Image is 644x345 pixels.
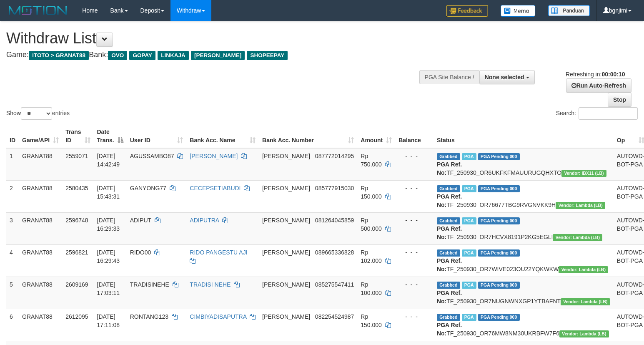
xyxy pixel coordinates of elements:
[19,277,62,309] td: GRANAT88
[361,313,382,328] span: Rp 150.000
[190,313,246,320] a: CIMBIYADISAPUTRA
[6,107,70,120] label: Show entries
[462,217,476,224] span: Marked by bgndedek
[130,249,151,256] span: RIDO00
[479,70,535,84] button: None selected
[130,281,169,288] span: TRADISINEHE
[315,281,354,288] span: Copy 085275547411 to clipboard
[437,257,462,272] b: PGA Ref. No:
[62,124,93,148] th: Trans ID: activate to sort column ascending
[315,313,354,320] span: Copy 082254524987 to clipboard
[6,4,70,17] img: MOTION_logo.png
[158,51,189,60] span: LINKAJA
[437,185,460,192] span: Grabbed
[478,153,520,160] span: PGA Pending
[437,322,462,337] b: PGA Ref. No:
[315,153,354,159] span: Copy 087772014295 to clipboard
[190,217,219,224] a: ADIPUTRA
[97,281,120,296] span: [DATE] 17:03:11
[601,71,625,78] strong: 00:00:10
[65,217,88,224] span: 2596748
[6,30,421,47] h1: Withdraw List
[6,309,19,341] td: 6
[446,5,488,17] img: Feedback.jpg
[434,148,614,181] td: TF_250930_OR6UKFKFMAUURUGQHXTO
[190,281,231,288] a: TRADISI NEHE
[434,212,614,244] td: TF_250930_OR7HCVX8191P2KG5EGLI
[315,249,354,256] span: Copy 089665336828 to clipboard
[398,216,430,224] div: - - -
[437,282,460,289] span: Grabbed
[19,244,62,277] td: GRANAT88
[608,93,631,107] a: Stop
[19,180,62,212] td: GRANAT88
[501,5,536,17] img: Button%20Memo.svg
[97,313,120,328] span: [DATE] 17:11:08
[398,152,430,160] div: - - -
[94,124,127,148] th: Date Trans.: activate to sort column descending
[485,74,524,81] span: None selected
[437,161,462,176] b: PGA Ref. No:
[190,153,238,159] a: [PERSON_NAME]
[19,309,62,341] td: GRANAT88
[559,266,608,273] span: Vendor URL: https://dashboard.q2checkout.com/secure
[566,78,631,93] a: Run Auto-Refresh
[553,234,602,241] span: Vendor URL: https://dashboard.q2checkout.com/secure
[262,281,310,288] span: [PERSON_NAME]
[419,70,479,84] div: PGA Site Balance /
[315,185,354,191] span: Copy 085777915030 to clipboard
[247,51,288,60] span: SHOPEEPAY
[29,51,89,60] span: ITOTO > GRANAT88
[191,51,245,60] span: [PERSON_NAME]
[548,5,590,16] img: panduan.png
[97,153,120,168] span: [DATE] 14:42:49
[478,185,520,192] span: PGA Pending
[478,249,520,257] span: PGA Pending
[259,124,357,148] th: Bank Acc. Number: activate to sort column ascending
[127,124,187,148] th: User ID: activate to sort column ascending
[434,309,614,341] td: TF_250930_OR76MW8NM30UKRBFW7F6
[6,277,19,309] td: 5
[97,217,120,232] span: [DATE] 16:29:33
[65,249,88,256] span: 2596821
[108,51,127,60] span: OVO
[6,212,19,244] td: 3
[97,249,120,264] span: [DATE] 16:29:43
[130,217,151,224] span: ADIPUT
[361,281,382,296] span: Rp 100.000
[437,314,460,321] span: Grabbed
[262,185,310,191] span: [PERSON_NAME]
[65,185,88,191] span: 2580435
[559,330,609,337] span: Vendor URL: https://dashboard.q2checkout.com/secure
[19,212,62,244] td: GRANAT88
[437,193,462,208] b: PGA Ref. No:
[262,313,310,320] span: [PERSON_NAME]
[462,314,476,321] span: Marked by bgndedek
[478,217,520,224] span: PGA Pending
[478,282,520,289] span: PGA Pending
[395,124,434,148] th: Balance
[357,124,395,148] th: Amount: activate to sort column ascending
[561,170,606,177] span: Vendor URL: https://dashboard.q2checkout.com/secure
[398,280,430,289] div: - - -
[130,153,174,159] span: AGUSSAMBO87
[579,107,638,120] input: Search:
[556,202,605,209] span: Vendor URL: https://dashboard.q2checkout.com/secure
[398,184,430,192] div: - - -
[462,153,476,160] span: Marked by bgndedek
[262,153,310,159] span: [PERSON_NAME]
[262,249,310,256] span: [PERSON_NAME]
[398,312,430,321] div: - - -
[6,124,19,148] th: ID
[361,185,382,200] span: Rp 150.000
[437,225,462,240] b: PGA Ref. No:
[6,180,19,212] td: 2
[65,153,88,159] span: 2559071
[398,248,430,257] div: - - -
[361,153,382,168] span: Rp 750.000
[462,282,476,289] span: Marked by bgndedek
[130,313,168,320] span: RONTANG123
[437,290,462,305] b: PGA Ref. No:
[190,249,247,256] a: RIDO PANGESTU AJI
[262,217,310,224] span: [PERSON_NAME]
